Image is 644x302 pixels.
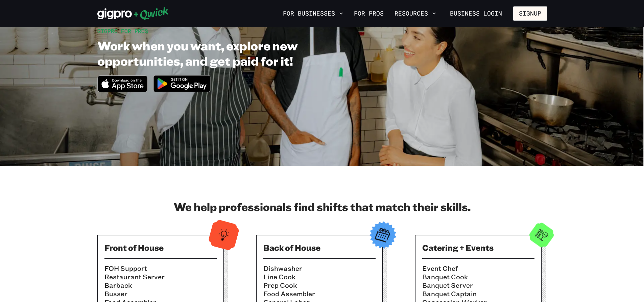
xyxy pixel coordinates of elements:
h1: Work when you want, explore new opportunities, and get paid for it! [97,38,367,68]
h3: Back of House [263,242,376,253]
li: Banquet Captain [422,289,534,298]
button: Signup [513,6,547,21]
li: FOH Support [104,264,217,273]
a: Business Login [444,6,508,21]
li: Food Assembler [263,289,376,298]
h2: We help professionals find shifts that match their skills. [97,200,547,213]
img: Get it on Google Play [149,71,215,96]
li: Barback [104,281,217,289]
button: For Businesses [280,8,346,19]
h3: Catering + Events [422,242,534,253]
li: Busser [104,289,217,298]
li: Banquet Server [422,281,534,289]
a: Download on the App Store [97,87,148,94]
li: Prep Cook [263,281,376,289]
li: Dishwasher [263,264,376,273]
h3: Front of House [104,242,217,253]
li: Banquet Cook [422,273,534,281]
span: GIGPRO FOR PROS [97,27,148,34]
button: Resources [392,8,439,19]
li: Line Cook [263,273,376,281]
li: Restaurant Server [104,273,217,281]
li: Event Chef [422,264,534,273]
a: For Pros [351,8,386,19]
